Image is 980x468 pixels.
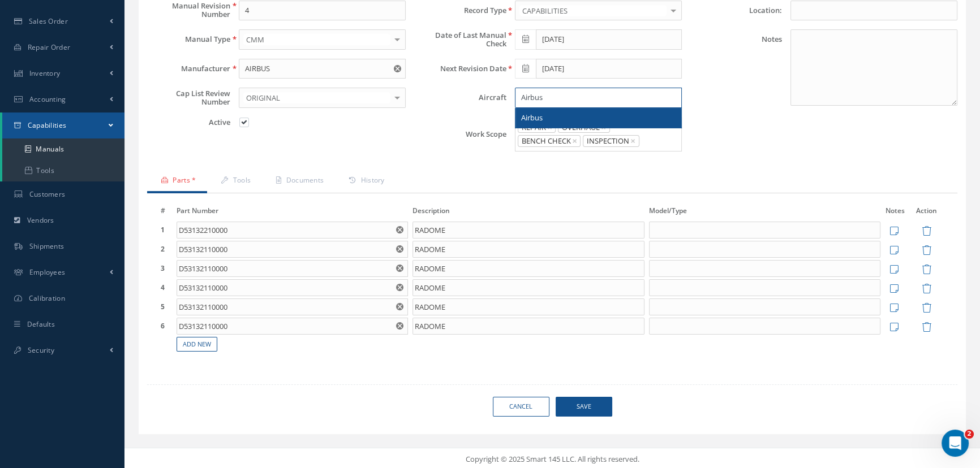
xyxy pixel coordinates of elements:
strong: 2 [161,244,165,254]
strong: 4 [161,283,165,292]
a: Remove [922,227,931,237]
a: Tools [207,170,262,193]
svg: Reset [396,265,403,272]
a: Cancel [493,397,549,417]
label: Next Revision Date [414,64,506,73]
iframe: Intercom live chat [942,430,969,457]
span: BENCH CHECK [518,135,581,147]
span: Shipments [29,241,65,251]
span: CMM [243,34,390,45]
a: Remove [922,246,931,256]
button: Reset [394,298,408,315]
a: Parts * [147,170,207,193]
span: Airbus [521,112,543,123]
svg: Reset [394,65,401,72]
th: Part Number [174,205,411,220]
span: Vendors [27,215,54,225]
textarea: Notes [790,29,957,106]
svg: Reset [396,226,403,233]
label: Manufacturer [139,64,230,73]
button: Reset [394,260,408,277]
span: Calibration [29,293,65,303]
span: Capabilities [28,120,67,130]
span: ORIGINAL [243,92,390,103]
span: Security [28,345,54,355]
button: Reset [394,241,408,258]
label: Location: [690,6,782,15]
th: Model/Type [647,205,883,220]
button: Remove option [601,123,606,132]
span: Employees [29,267,66,277]
th: Notes [883,205,906,220]
span: Repair Order [28,42,71,52]
a: Remove [922,304,931,314]
a: History [335,170,396,193]
label: Active [139,118,230,127]
th: # [158,205,174,220]
span: 2 [965,430,974,439]
span: Save [556,397,612,417]
strong: 6 [161,321,165,331]
button: Remove option [547,123,552,132]
a: Remove [922,266,931,275]
label: Work Scope [414,130,506,138]
span: Inventory [29,68,61,78]
label: Date of Last Manual Check [414,31,506,48]
th: Description [410,205,647,220]
div: Copyright © 2025 Smart 145 LLC. All rights reserved. [136,454,969,465]
span: Defaults [27,319,55,329]
strong: 5 [161,302,165,311]
a: Manuals [2,138,124,160]
a: Remove [922,323,931,333]
button: Reset [394,318,408,335]
a: Capabilities [2,112,124,138]
svg: Reset [396,284,403,291]
strong: 3 [161,263,165,273]
button: Remove option [630,136,635,145]
span: Customers [29,189,66,199]
span: Sales Order [29,16,68,26]
svg: Reset [396,303,403,310]
input: Search for option [641,135,675,147]
label: Manual Revision Number [139,2,230,19]
svg: Reset [396,322,403,330]
svg: Reset [396,245,403,253]
label: Cap List Review Number [139,89,230,106]
a: Add New [177,337,217,352]
div: Active [239,117,406,130]
th: Action [906,205,946,220]
label: Notes [690,29,782,106]
label: Record Type [414,6,506,15]
a: Remove [922,285,931,294]
button: Reset [392,59,406,79]
a: Tools [2,160,124,181]
button: Reset [394,279,408,296]
span: INSPECTION [583,135,639,147]
span: × [630,135,635,147]
strong: 1 [161,225,165,235]
label: Aircraft [414,93,506,102]
button: Remove option [572,136,577,145]
a: Documents [262,170,335,193]
label: Manual Type [139,35,230,44]
span: × [572,135,577,147]
span: Accounting [29,94,66,104]
span: CAPABILITIES [519,5,667,16]
button: Reset [394,222,408,239]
